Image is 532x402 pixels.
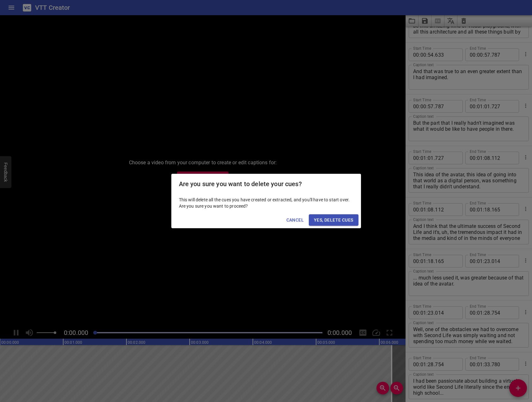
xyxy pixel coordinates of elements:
[284,214,306,226] button: Cancel
[286,216,304,224] span: Cancel
[314,216,353,224] span: Yes, Delete Cues
[171,194,361,212] div: This will delete all the cues you have created or extracted, and you'll have to start over. Are y...
[309,214,358,226] button: Yes, Delete Cues
[179,179,353,189] h2: Are you sure you want to delete your cues?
